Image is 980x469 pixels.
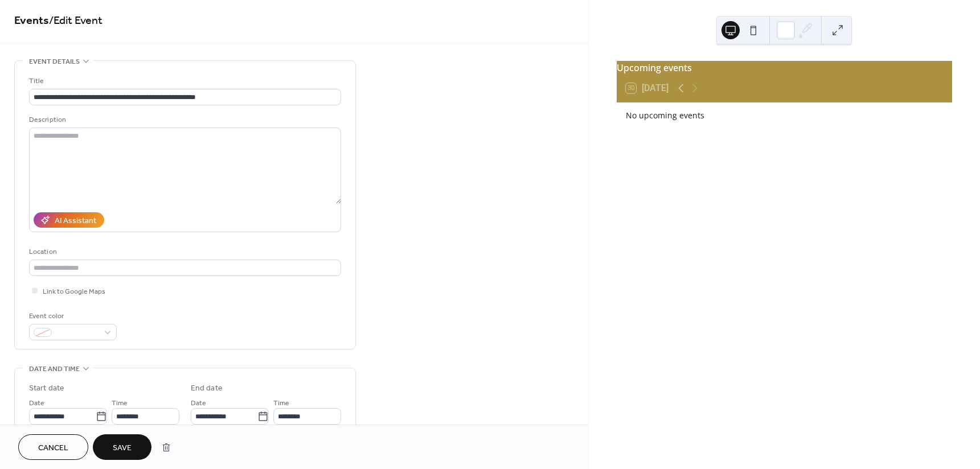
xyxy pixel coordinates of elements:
[113,442,132,454] span: Save
[18,434,88,460] button: Cancel
[191,382,223,394] div: End date
[14,10,49,32] a: Events
[38,442,68,454] span: Cancel
[93,434,151,460] button: Save
[55,215,96,227] div: AI Assistant
[49,10,102,32] span: / Edit Event
[29,310,114,322] div: Event color
[29,75,339,87] div: Title
[29,56,80,68] span: Event details
[29,397,44,409] span: Date
[29,114,339,126] div: Description
[112,397,128,409] span: Time
[29,382,64,394] div: Start date
[617,61,952,75] div: Upcoming events
[191,397,206,409] span: Date
[273,397,289,409] span: Time
[29,246,339,258] div: Location
[43,286,105,298] span: Link to Google Maps
[626,109,943,121] div: No upcoming events
[34,212,104,228] button: AI Assistant
[29,363,80,375] span: Date and time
